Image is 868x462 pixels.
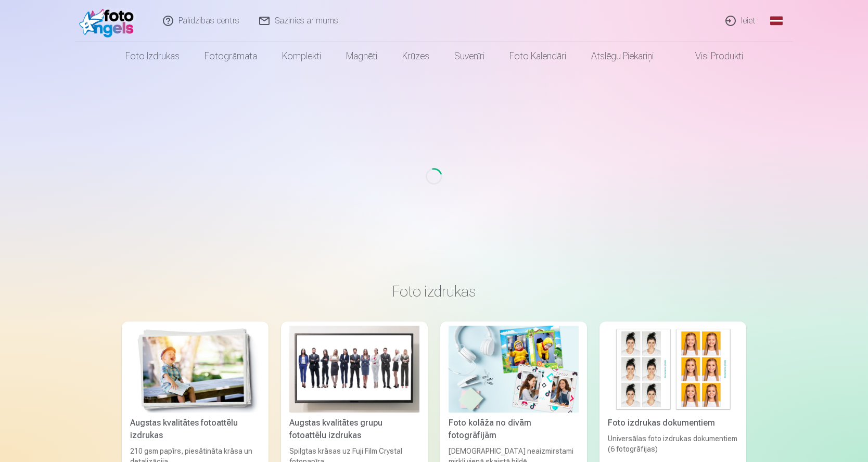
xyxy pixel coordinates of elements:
[579,42,666,71] a: Atslēgu piekariņi
[604,417,742,429] div: Foto izdrukas dokumentiem
[442,42,497,71] a: Suvenīri
[608,326,738,413] img: Foto izdrukas dokumentiem
[126,417,264,442] div: Augstas kvalitātes fotoattēlu izdrukas
[666,42,756,71] a: Visi produkti
[113,42,192,71] a: Foto izdrukas
[289,326,419,413] img: Augstas kvalitātes grupu fotoattēlu izdrukas
[130,326,260,413] img: Augstas kvalitātes fotoattēlu izdrukas
[285,417,424,442] div: Augstas kvalitātes grupu fotoattēlu izdrukas
[497,42,579,71] a: Foto kalendāri
[130,282,738,301] h3: Foto izdrukas
[192,42,270,71] a: Fotogrāmata
[79,4,139,37] img: /fa1
[334,42,390,71] a: Magnēti
[270,42,334,71] a: Komplekti
[390,42,442,71] a: Krūzes
[449,326,579,413] img: Foto kolāža no divām fotogrāfijām
[444,417,583,442] div: Foto kolāža no divām fotogrāfijām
